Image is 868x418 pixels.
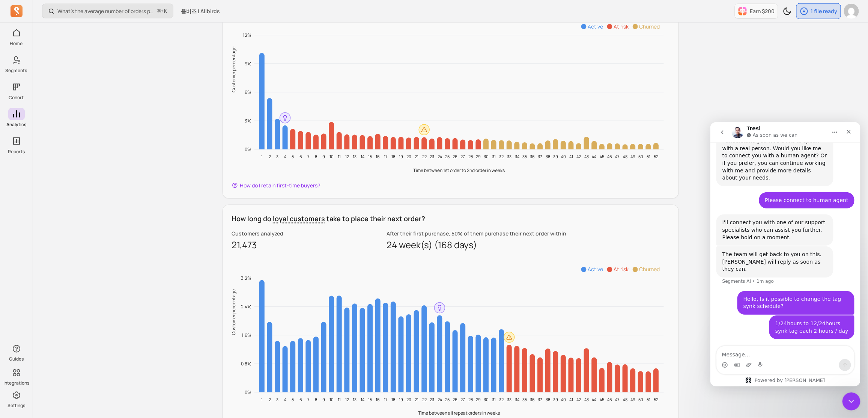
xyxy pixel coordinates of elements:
[361,154,364,159] tspan: 14
[245,389,251,395] tspan: 0%
[415,397,418,402] tspan: 21
[584,397,589,402] tspan: 43
[600,154,604,159] tspan: 45
[476,397,481,402] tspan: 29
[399,154,403,159] tspan: 19
[242,332,251,338] tspan: 1.6%
[638,397,643,402] tspan: 50
[307,397,309,402] tspan: 7
[615,154,620,159] tspan: 47
[230,47,237,92] tspan: Customer percentage
[538,397,542,402] tspan: 37
[9,95,24,101] p: Cohort
[592,154,596,159] tspan: 44
[307,154,309,159] tspan: 7
[484,397,489,402] tspan: 30
[232,214,669,224] h3: How long do take to place their next order?
[639,266,660,273] span: Churned
[241,303,251,310] tspan: 2.4%
[384,397,387,402] tspan: 17
[522,154,527,159] tspan: 35
[240,182,320,189] span: How do I retain first-time buyers?
[345,397,349,402] tspan: 12
[468,154,473,159] tspan: 28
[530,397,535,402] tspan: 36
[647,154,650,159] tspan: 51
[292,154,294,159] tspan: 5
[422,397,426,402] tspan: 22
[460,154,465,159] tspan: 27
[654,397,658,402] tspan: 52
[499,154,504,159] tspan: 32
[445,397,450,402] tspan: 25
[181,8,220,15] span: 올버즈 | Allbirds
[176,5,224,18] button: 올버즈 | Allbirds
[345,154,349,159] tspan: 12
[623,397,627,402] tspan: 48
[639,23,660,30] span: Churned
[322,397,325,402] tspan: 9
[157,7,161,16] kbd: ⌘
[399,397,403,402] tspan: 19
[592,397,596,402] tspan: 44
[453,154,457,159] tspan: 26
[391,154,395,159] tspan: 18
[484,154,489,159] tspan: 30
[561,154,566,159] tspan: 40
[514,154,519,159] tspan: 34
[438,154,442,159] tspan: 24
[292,397,294,402] tspan: 5
[406,154,411,159] tspan: 20
[10,41,23,47] p: Home
[499,397,504,402] tspan: 32
[315,397,317,402] tspan: 8
[6,68,27,74] p: Segments
[796,3,841,19] button: 1 file ready
[241,361,251,367] tspan: 0.8%
[57,8,155,15] p: What’s the average number of orders per customer?
[460,397,465,402] tspan: 27
[241,275,251,281] tspan: 3.2%
[42,4,173,18] button: What’s the average number of orders per customer?⌘+K
[710,122,860,386] iframe: Intercom live chat
[422,154,426,159] tspan: 22
[614,23,629,30] span: At risk
[164,8,167,14] kbd: K
[430,154,434,159] tspan: 23
[6,122,26,128] p: Analytics
[844,4,859,19] img: avatar
[476,154,481,159] tspan: 29
[232,239,387,251] p: 21,473
[299,397,302,402] tspan: 6
[384,154,387,159] tspan: 17
[273,214,325,223] span: loyal customers
[245,146,251,152] tspan: 0%
[376,397,380,402] tspan: 16
[430,397,434,402] tspan: 23
[569,154,573,159] tspan: 41
[538,154,542,159] tspan: 37
[623,154,627,159] tspan: 48
[438,397,442,402] tspan: 24
[553,154,558,159] tspan: 39
[230,290,237,335] tspan: Customer percentage
[561,397,566,402] tspan: 40
[338,154,341,159] tspan: 11
[245,118,251,124] tspan: 3%
[413,167,505,174] tspan: Time between 1st order to 2nd order in weeks
[600,397,604,402] tspan: 45
[353,154,357,159] tspan: 13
